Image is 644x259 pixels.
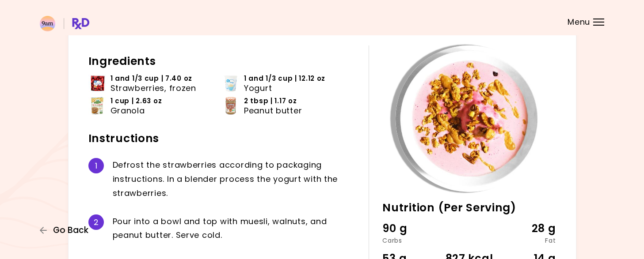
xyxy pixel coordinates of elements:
[111,106,145,116] span: Granola
[88,158,104,173] div: 1
[113,214,356,243] div: P o u r i n t o a b o w l a n d t o p w i t h m u e s l i , w a l n u t s , a n d p e a n u t b u...
[40,16,89,31] img: RxDiet
[111,83,196,93] span: Strawberries, frozen
[111,74,193,83] span: 1 and 1/3 cup | 7.40 oz
[498,220,556,237] div: 28 g
[498,237,556,244] div: Fat
[111,96,162,106] span: 1 cup | 2.63 oz
[88,54,356,68] h2: Ingredients
[244,74,325,83] span: 1 and 1/3 cup | 12.12 oz
[382,201,556,215] h2: Nutrition (Per Serving)
[88,214,104,230] div: 2
[40,225,93,235] button: Go Back
[244,83,272,93] span: Yogurt
[244,96,297,106] span: 2 tbsp | 1.17 oz
[88,131,356,146] h2: Instructions
[382,220,440,237] div: 90 g
[113,158,356,200] div: D e f r o s t t h e s t r a w b e r r i e s a c c o r d i n g t o p a c k a g i n g i n s t r u c...
[568,18,590,26] span: Menu
[53,225,88,235] span: Go Back
[244,106,302,116] span: Peanut butter
[382,237,440,244] div: Carbs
